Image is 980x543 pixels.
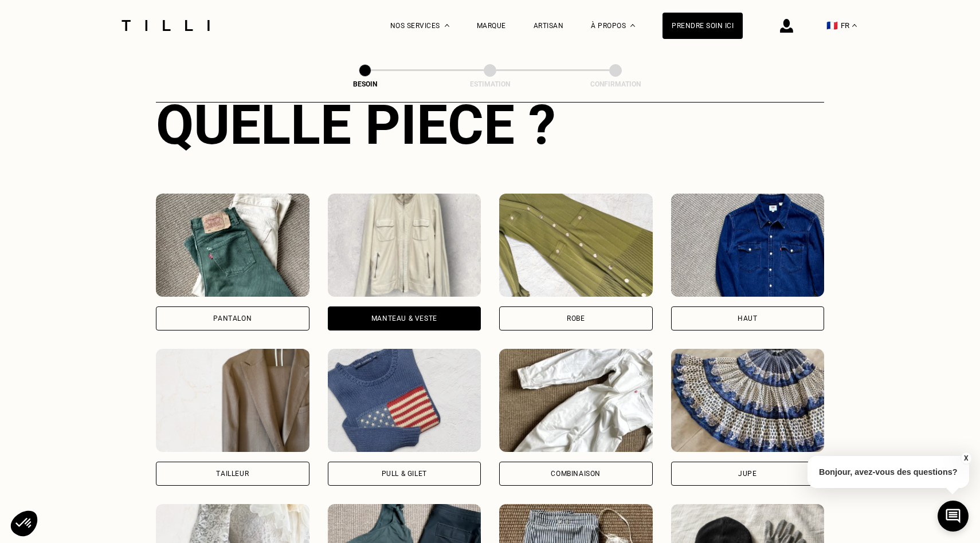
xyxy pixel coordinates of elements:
a: Marque [477,22,506,30]
div: Estimation [433,80,547,88]
img: Menu déroulant [445,24,449,27]
a: Artisan [534,22,564,30]
div: Pull & gilet [382,470,427,477]
span: 🇫🇷 [826,20,838,31]
div: Tailleur [216,470,249,477]
img: Logo du service de couturière Tilli [117,20,214,31]
img: Tilli retouche votre Pull & gilet [328,349,481,452]
img: Menu déroulant à propos [630,24,635,27]
div: Confirmation [558,80,673,88]
img: Tilli retouche votre Robe [499,194,653,297]
div: Robe [567,315,585,322]
div: Quelle pièce ? [156,93,824,157]
div: Besoin [308,80,422,88]
img: icône connexion [780,19,793,33]
div: Pantalon [213,315,252,322]
img: Tilli retouche votre Pantalon [156,194,309,297]
a: Prendre soin ici [663,13,743,39]
button: X [960,452,971,465]
img: menu déroulant [852,24,857,27]
div: Combinaison [551,470,601,477]
img: Tilli retouche votre Tailleur [156,349,309,452]
div: Manteau & Veste [371,315,437,322]
img: Tilli retouche votre Haut [671,194,825,297]
img: Tilli retouche votre Jupe [671,349,825,452]
img: Tilli retouche votre Manteau & Veste [328,194,481,297]
div: Haut [738,315,757,322]
p: Bonjour, avez-vous des questions? [807,456,969,488]
div: Jupe [738,470,756,477]
img: Tilli retouche votre Combinaison [499,349,653,452]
